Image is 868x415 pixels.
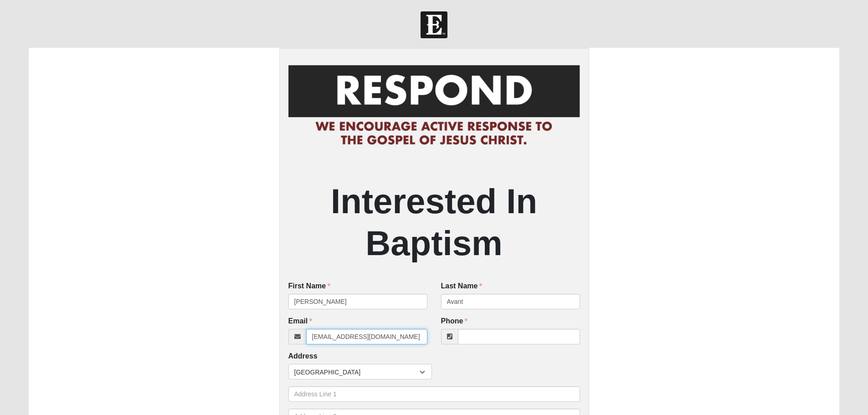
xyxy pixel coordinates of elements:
[288,57,580,154] img: RespondCardHeader.png
[288,351,318,362] label: Address
[294,364,420,380] span: [GEOGRAPHIC_DATA]
[288,180,580,264] h2: Interested In Baptism
[288,386,580,402] input: Address Line 1
[421,11,447,38] img: Church of Eleven22 Logo
[288,316,313,327] label: Email
[288,281,331,292] label: First Name
[441,316,468,327] label: Phone
[441,281,483,292] label: Last Name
